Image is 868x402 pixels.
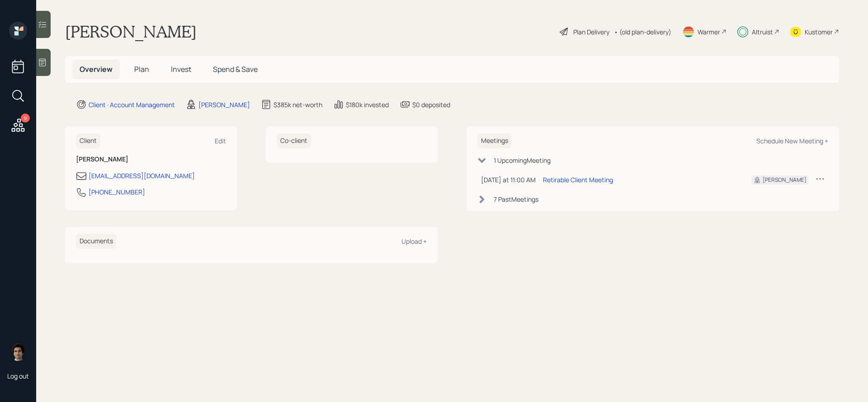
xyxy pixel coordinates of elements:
span: Overview [80,64,113,74]
h6: Documents [76,234,117,249]
img: harrison-schaefer-headshot-2.png [9,343,27,361]
div: Log out [7,372,29,380]
h6: Co-client [277,133,311,148]
div: Upload + [401,237,427,246]
h6: [PERSON_NAME] [76,156,226,163]
div: 9 [21,114,30,123]
h1: [PERSON_NAME] [65,22,197,42]
div: [EMAIL_ADDRESS][DOMAIN_NAME] [89,171,195,180]
div: $0 deposited [412,100,450,109]
div: Client · Account Management [89,100,175,109]
span: Invest [171,64,191,74]
div: Altruist [752,27,773,37]
div: Kustomer [805,27,833,37]
div: Warmer [698,27,720,37]
h6: Client [76,133,100,148]
div: Edit [215,137,226,145]
div: $180k invested [346,100,389,109]
div: $385k net-worth [274,100,322,109]
div: 1 Upcoming Meeting [494,156,551,165]
span: Plan [134,64,149,74]
div: [PERSON_NAME] [763,176,807,184]
span: Spend & Save [213,64,258,74]
div: Schedule New Meeting + [756,137,828,145]
h6: Meetings [477,133,512,148]
div: [PHONE_NUMBER] [89,187,145,197]
div: [DATE] at 11:00 AM [481,175,536,184]
div: Plan Delivery [573,27,609,37]
div: • (old plan-delivery) [614,27,671,37]
div: 7 Past Meeting s [494,194,538,204]
div: [PERSON_NAME] [198,100,250,109]
div: Retirable Client Meeting [543,175,613,184]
